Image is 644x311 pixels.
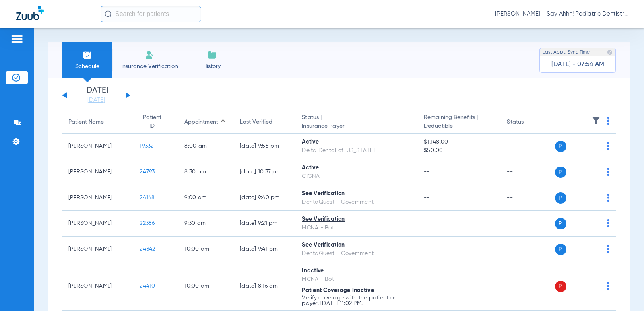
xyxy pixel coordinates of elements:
[140,113,164,130] div: Patient ID
[10,34,23,44] img: hamburger-icon
[62,262,133,311] td: [PERSON_NAME]
[193,62,231,70] span: History
[424,195,430,200] span: --
[62,159,133,185] td: [PERSON_NAME]
[592,117,600,125] img: filter.svg
[555,218,566,229] span: P
[500,159,555,185] td: --
[178,211,233,237] td: 9:30 AM
[140,283,155,289] span: 24410
[302,138,411,146] div: Active
[233,185,295,211] td: [DATE] 9:40 PM
[302,249,411,258] div: DentaQuest - Government
[72,87,120,104] li: [DATE]
[555,141,566,152] span: P
[500,211,555,237] td: --
[140,246,155,252] span: 24342
[62,134,133,159] td: [PERSON_NAME]
[500,134,555,159] td: --
[302,164,411,172] div: Active
[424,138,494,146] span: $1,148.00
[140,143,153,149] span: 19332
[184,118,218,126] div: Appointment
[178,262,233,311] td: 10:00 AM
[424,283,430,289] span: --
[495,10,628,18] span: [PERSON_NAME] - Say Ahhh! Pediatric Dentistry
[555,167,566,178] span: P
[500,237,555,262] td: --
[302,275,411,284] div: MCNA - Bot
[178,185,233,211] td: 9:00 AM
[302,241,411,249] div: See Verification
[302,295,411,306] p: Verify coverage with the patient or payer. [DATE] 11:02 PM.
[555,192,566,204] span: P
[72,96,120,104] a: [DATE]
[240,118,272,126] div: Last Verified
[184,118,227,126] div: Appointment
[302,215,411,224] div: See Verification
[140,195,155,200] span: 24148
[302,267,411,275] div: Inactive
[302,122,411,130] span: Insurance Payer
[500,111,555,134] th: Status
[302,189,411,198] div: See Verification
[500,185,555,211] td: --
[302,224,411,232] div: MCNA - Bot
[295,111,417,134] th: Status |
[607,49,613,55] img: last sync help info
[140,113,171,130] div: Patient ID
[16,6,44,20] img: Zuub Logo
[140,220,155,226] span: 22386
[68,118,104,126] div: Patient Name
[233,211,295,237] td: [DATE] 9:21 PM
[178,159,233,185] td: 8:30 AM
[240,118,289,126] div: Last Verified
[555,244,566,255] span: P
[233,159,295,185] td: [DATE] 10:37 PM
[555,281,566,292] span: P
[607,117,609,125] img: group-dot-blue.svg
[118,62,181,70] span: Insurance Verification
[424,122,494,130] span: Deductible
[500,262,555,311] td: --
[233,262,295,311] td: [DATE] 8:16 AM
[543,48,591,56] span: Last Appt. Sync Time:
[607,194,609,202] img: group-dot-blue.svg
[140,169,155,175] span: 24793
[105,10,112,18] img: Search Icon
[424,246,430,252] span: --
[302,198,411,206] div: DentaQuest - Government
[207,50,217,60] img: History
[62,185,133,211] td: [PERSON_NAME]
[607,142,609,150] img: group-dot-blue.svg
[68,118,127,126] div: Patient Name
[68,62,106,70] span: Schedule
[604,272,644,311] iframe: Chat Widget
[62,211,133,237] td: [PERSON_NAME]
[607,168,609,176] img: group-dot-blue.svg
[424,169,430,175] span: --
[551,60,604,68] span: [DATE] - 07:54 AM
[424,146,494,155] span: $50.00
[607,245,609,253] img: group-dot-blue.svg
[145,50,155,60] img: Manual Insurance Verification
[233,237,295,262] td: [DATE] 9:41 PM
[233,134,295,159] td: [DATE] 9:55 PM
[424,220,430,226] span: --
[101,6,201,22] input: Search for patients
[417,111,500,134] th: Remaining Benefits |
[302,172,411,181] div: CIGNA
[607,219,609,227] img: group-dot-blue.svg
[302,146,411,155] div: Delta Dental of [US_STATE]
[62,237,133,262] td: [PERSON_NAME]
[178,134,233,159] td: 8:00 AM
[83,50,92,60] img: Schedule
[302,288,374,293] span: Patient Coverage Inactive
[178,237,233,262] td: 10:00 AM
